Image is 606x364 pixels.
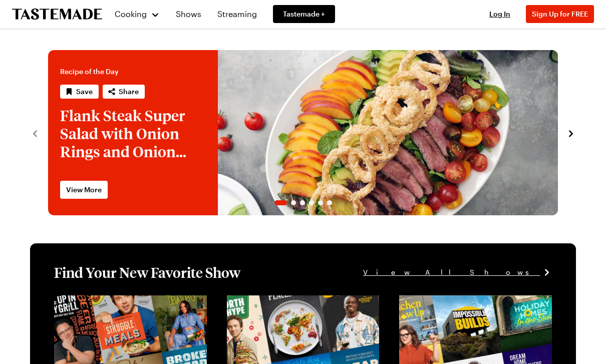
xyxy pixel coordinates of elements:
[273,5,335,23] a: Tastemade +
[227,296,364,306] a: View full content for [object Object]
[327,200,332,205] span: Go to slide 6
[566,127,576,139] button: navigate to next item
[48,50,558,215] div: 1 / 6
[60,85,99,99] button: Save recipe
[54,296,191,306] a: View full content for [object Object]
[76,87,93,97] span: Save
[363,267,552,278] a: View All Shows
[309,200,314,205] span: Go to slide 4
[480,9,520,19] button: Log In
[103,85,145,99] button: Share
[274,200,287,205] span: Go to slide 1
[283,9,325,19] span: Tastemade +
[532,10,588,18] span: Sign Up for FREE
[60,181,108,199] a: View More
[66,185,102,195] span: View More
[119,87,139,97] span: Share
[526,5,594,23] button: Sign Up for FREE
[363,267,540,278] span: View All Shows
[399,296,536,306] a: View full content for [object Object]
[54,263,240,281] h1: Find Your New Favorite Show
[300,200,305,205] span: Go to slide 3
[318,200,323,205] span: Go to slide 5
[30,127,40,139] button: navigate to previous item
[12,9,102,20] a: To Tastemade Home Page
[115,9,147,19] span: Cooking
[114,2,160,26] button: Cooking
[489,10,510,18] span: Log In
[291,200,296,205] span: Go to slide 2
